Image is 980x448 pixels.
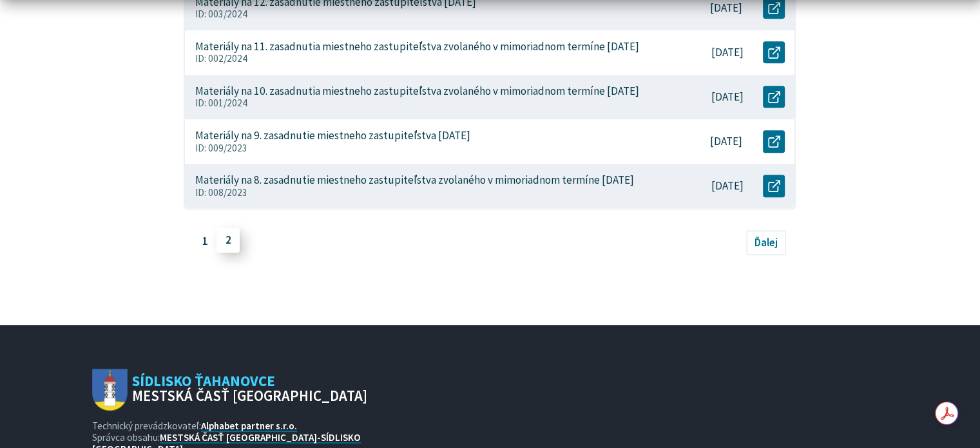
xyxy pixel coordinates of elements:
[195,187,652,199] p: ID: 008/2023
[195,40,639,54] p: Materiály na 11. zasadnutia miestneho zastupiteľstva zvolaného v mimoriadnom termíne [DATE]
[216,228,240,253] a: 2
[195,142,651,154] p: ID: 009/2023
[132,389,367,404] span: Mestská časť [GEOGRAPHIC_DATA]
[195,84,639,98] p: Materiály na 10. zasadnutia miestneho zastupiteľstva zvolaného v mimoriadnom termíne [DATE]
[128,374,368,404] span: Sídlisko Ťahanovce
[194,229,217,253] span: 1
[711,179,744,193] p: [DATE]
[710,135,742,148] p: [DATE]
[746,230,787,255] a: Ďalej
[710,1,742,15] p: [DATE]
[201,420,297,432] a: Alphabet partner s.r.o.
[92,369,128,411] img: Prejsť na domovskú stránku
[711,46,744,59] p: [DATE]
[92,369,368,411] a: Logo Sídlisko Ťahanovce, prejsť na domovskú stránku.
[195,97,652,109] p: ID: 001/2024
[195,8,651,20] p: ID: 003/2024
[195,129,470,142] p: Materiály na 9. zasadnutie miestneho zastupiteľstva [DATE]
[195,53,652,64] p: ID: 002/2024
[711,90,744,104] p: [DATE]
[195,173,634,187] p: Materiály na 8. zasadnutie miestneho zastupiteľstva zvolaného v mimoriadnom termíne [DATE]
[754,235,778,249] span: Ďalej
